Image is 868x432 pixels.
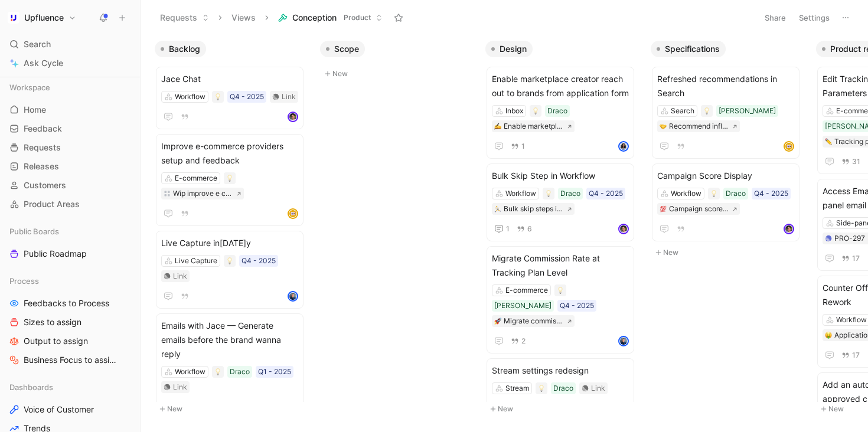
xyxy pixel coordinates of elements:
img: avatar [619,142,628,150]
button: Backlog [155,41,206,57]
div: Workspace [5,78,135,96]
img: 💡 [226,257,233,264]
a: Enable marketplace creator reach out to brands from application formInboxDraco✍️Enable marketplac... [487,67,634,159]
div: Link [173,381,187,393]
img: avatar [619,225,628,233]
a: Feedbacks to Process [5,294,135,312]
div: Migrate commission rate at tracking plan and orders level [504,315,563,327]
a: Bulk Skip Step in WorkflowWorkflowDracoQ4 - 2025🏃Bulk skip steps in campaign16avatar [487,163,634,241]
a: Requests [5,139,135,156]
img: 💡 [703,107,710,114]
a: Releases [5,158,135,175]
a: Sizes to assign [5,313,135,331]
div: Q4 - 2025 [754,188,788,199]
a: Business Focus to assign [5,351,135,369]
div: DesignNew [481,35,646,422]
div: Public BoardsPublic Roadmap [5,222,135,263]
div: BacklogNew [150,35,315,422]
div: 💡 [224,172,236,184]
a: Ask Cycle [5,54,135,72]
span: Specifications [665,43,720,55]
div: Public Boards [5,222,135,240]
button: Share [759,9,791,26]
a: Emails with Jace — Generate emails before the brand wanna replyWorkflowDracoQ1 - 2025Linkavatar [156,313,304,420]
div: 💡 [708,188,720,199]
div: PRO-297 [834,233,865,244]
span: Emails with Jace — Generate emails before the brand wanna reply [161,319,298,361]
div: Q1 - 2025 [258,366,291,378]
span: Public Boards [9,225,59,237]
button: Views [226,9,261,27]
span: Dashboards [9,381,53,393]
span: Conception [292,12,337,24]
span: 17 [852,255,860,262]
div: Recommend influencers based on list similarity [669,120,729,132]
a: Customers [5,176,135,194]
span: Home [24,104,46,116]
span: Customers [24,179,66,191]
a: Campaign Score DisplayWorkflowDracoQ4 - 2025💯Campaign score displayavatar [652,163,800,241]
img: 💡 [214,93,221,100]
span: 1 [521,143,525,150]
button: Scope [320,41,365,57]
div: Workflow [505,188,536,199]
span: Public Roadmap [24,248,87,260]
button: ConceptionProduct [273,9,388,27]
img: 🚀 [494,318,501,325]
div: 💡 [701,105,713,117]
a: Refreshed recommendations in SearchSearch[PERSON_NAME]🤝Recommend influencers based on list simila... [652,67,800,159]
span: Product [344,12,371,24]
a: Live Capture in[DATE]yLive CaptureQ4 - 2025Linkavatar [156,231,304,309]
span: Enable marketplace creator reach out to brands from application form [492,72,629,100]
div: Draco [553,382,573,394]
img: 💡 [545,190,552,197]
div: 💡 [530,105,541,117]
span: Voice of Customer [24,404,94,415]
button: 6 [514,222,534,235]
button: 17 [839,349,862,362]
div: Q4 - 2025 [589,188,623,199]
div: 💡 [212,91,224,103]
a: Stream settings redesignStreamDracoLinkavatar [487,358,634,421]
a: Output to assign [5,332,135,350]
span: Design [500,43,527,55]
img: 💡 [538,385,545,392]
span: Stream settings redesign [492,364,629,378]
div: Wip improve e commerce providers setup and feedback [173,188,233,199]
span: Migrate Commission Rate at Tracking Plan Level [492,251,629,280]
div: 💡 [536,382,547,394]
a: Product Areas [5,195,135,213]
div: 💡 [543,188,554,199]
span: Live Capture in[DATE]y [161,236,298,250]
span: Campaign Score Display [657,169,794,183]
div: Inbox [505,105,523,117]
span: Workspace [9,81,50,93]
img: 💡 [214,368,221,375]
span: Releases [24,161,59,172]
div: E-commerce [505,284,548,296]
span: Output to assign [24,335,88,347]
img: 💡 [226,175,233,182]
div: Draco [726,188,746,199]
div: ScopeNew [315,35,481,87]
span: Requests [24,142,61,153]
a: Migrate Commission Rate at Tracking Plan LevelE-commerce[PERSON_NAME]Q4 - 2025🚀Migrate commission... [487,246,634,354]
img: 💡 [557,287,564,294]
button: Specifications [651,41,726,57]
div: Search [671,105,694,117]
div: Workflow [671,188,701,199]
button: UpfluenceUpfluence [5,9,79,26]
div: Workflow [836,314,867,326]
span: Feedbacks to Process [24,297,109,309]
button: 2 [508,335,528,348]
div: Workflow [175,366,205,378]
span: 17 [852,352,860,359]
a: Public Roadmap [5,245,135,263]
button: Requests [155,9,214,27]
button: 1 [508,140,527,153]
span: Backlog [169,43,200,55]
span: 1 [506,225,510,233]
img: avatar [289,113,297,121]
div: Process [5,272,135,290]
img: avatar [785,225,793,233]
